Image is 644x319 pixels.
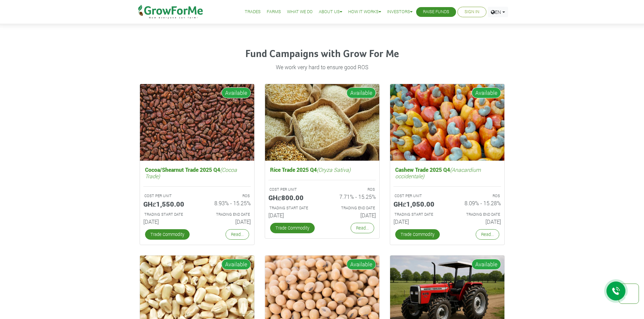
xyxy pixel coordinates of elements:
span: Available [472,259,501,270]
h5: GHȼ1,050.00 [393,200,442,208]
p: Estimated Trading Start Date [144,212,191,217]
a: Trades [245,8,261,16]
a: Investors [387,8,412,16]
p: COST PER UNIT [269,187,316,192]
p: COST PER UNIT [395,193,441,199]
a: About Us [319,8,342,16]
a: Read... [476,229,499,240]
img: growforme image [265,84,379,161]
h5: GHȼ1,550.00 [143,200,192,208]
img: growforme image [390,84,504,161]
a: Read... [225,229,249,240]
p: Estimated Trading End Date [203,212,250,217]
h6: [DATE] [393,218,442,225]
h4: Fund Campaigns with Grow For Me [140,48,505,60]
h6: [DATE] [268,212,317,218]
p: ROS [203,193,250,199]
h5: Cashew Trade 2025 Q4 [393,165,501,181]
a: Raise Funds [423,8,449,16]
a: Trade Commodity [395,229,440,240]
p: ROS [328,187,375,192]
i: (Oryza Sativa) [317,166,351,173]
p: Estimated Trading Start Date [395,212,441,217]
i: (Anacardium occidentale) [395,166,481,180]
a: Read... [351,223,374,233]
h5: GHȼ800.00 [268,193,317,202]
img: growforme image [140,84,254,161]
a: EN [488,7,508,17]
span: Available [347,259,376,270]
h6: [DATE] [452,218,501,225]
a: Trade Commodity [270,223,315,233]
a: Sign In [464,8,479,16]
h6: [DATE] [143,218,192,225]
span: Available [221,87,251,98]
h6: 8.93% - 15.25% [202,200,251,206]
p: Estimated Trading End Date [453,212,500,217]
h6: 8.09% - 15.28% [452,200,501,206]
span: Available [347,87,376,98]
h5: Rice Trade 2025 Q4 [268,165,376,175]
p: Estimated Trading Start Date [269,205,316,211]
a: Trade Commodity [145,229,190,240]
span: Available [472,87,501,98]
h6: 7.71% - 15.25% [327,193,376,200]
a: Farms [267,8,281,16]
a: How it Works [348,8,381,16]
i: (Cocoa Trade) [145,166,237,180]
p: ROS [453,193,500,199]
h6: [DATE] [202,218,251,225]
p: COST PER UNIT [144,193,191,199]
p: Estimated Trading End Date [328,205,375,211]
span: Available [221,259,251,270]
h6: [DATE] [327,212,376,218]
a: What We Do [287,8,313,16]
h5: Cocoa/Shearnut Trade 2025 Q4 [143,165,251,181]
p: We work very hard to ensure good ROS [141,63,504,71]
